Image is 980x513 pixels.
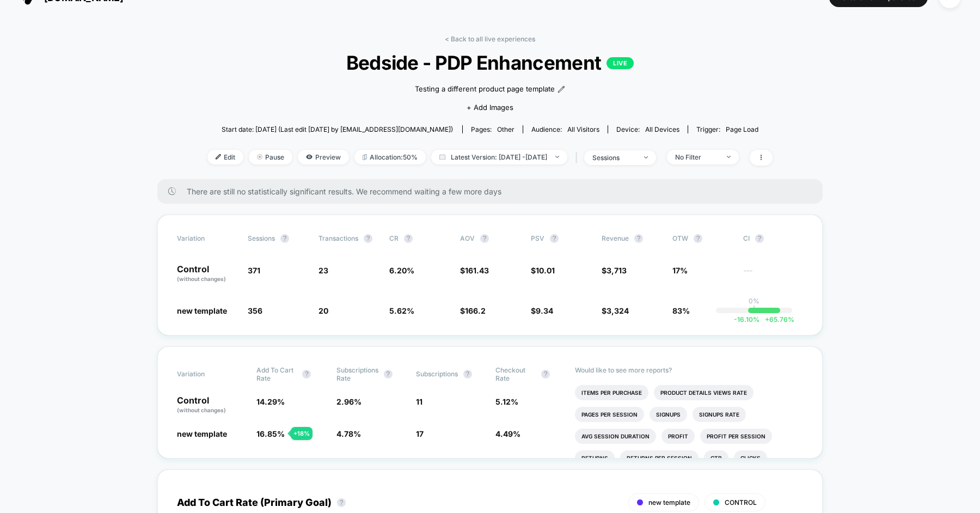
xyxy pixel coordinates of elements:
li: Product Details Views Rate [654,385,754,400]
span: 10.01 [536,266,555,275]
a: < Back to all live experiences [445,35,535,43]
span: Sessions [248,234,275,242]
span: Pause [249,150,292,164]
span: 9.34 [536,306,553,315]
li: Returns Per Session [620,450,699,466]
li: Profit Per Session [700,429,772,444]
span: Preview [298,150,349,164]
span: 356 [248,306,262,315]
span: Add To Cart Rate [256,366,297,382]
li: Returns [575,450,615,466]
span: $ [460,306,486,315]
span: new template [177,429,227,438]
p: 0% [749,297,759,305]
span: Variation [177,366,237,382]
button: ? [550,234,559,243]
div: + 18 % [291,427,313,440]
span: Allocation: 50% [354,150,426,164]
span: 4.49 % [495,429,520,438]
button: ? [337,498,346,507]
div: Audience: [531,125,599,133]
span: (without changes) [177,407,226,413]
p: | [753,305,755,313]
p: Would like to see more reports? [575,366,803,374]
div: Trigger: [696,125,758,133]
span: Edit [207,150,243,164]
span: 65.76 % [759,315,794,323]
span: Bedside - PDP Enhancement [236,51,744,74]
button: ? [302,370,311,378]
span: Testing a different product page template [415,84,555,95]
span: AOV [460,234,475,242]
span: PSV [531,234,544,242]
span: 2.96 % [336,397,362,406]
span: 83% [672,306,690,315]
img: end [727,156,731,158]
span: CONTROL [725,498,757,506]
span: new template [177,306,227,315]
li: Signups [650,407,687,422]
span: 23 [318,266,328,275]
span: 14.29 % [256,397,285,406]
button: ? [364,234,372,243]
img: calendar [439,154,445,160]
span: 5.12 % [495,397,518,406]
li: Avg Session Duration [575,429,656,444]
span: new template [648,498,690,506]
span: | [573,150,584,166]
span: Device: [608,125,688,133]
button: ? [463,370,472,378]
li: Pages Per Session [575,407,644,422]
li: Profit [661,429,695,444]
li: Items Per Purchase [575,385,648,400]
span: Variation [177,234,237,243]
img: end [644,156,648,158]
span: Start date: [DATE] (Last edit [DATE] by [EMAIL_ADDRESS][DOMAIN_NAME]) [222,125,453,133]
span: + Add Images [467,103,513,112]
span: 4.78 % [336,429,361,438]
span: 166.2 [465,306,486,315]
span: Transactions [318,234,358,242]
button: ? [280,234,289,243]
span: All Visitors [567,125,599,133]
span: OTW [672,234,732,243]
p: LIVE [607,57,634,69]
li: Signups Rate [693,407,746,422]
span: 16.85 % [256,429,285,438]
span: There are still no statistically significant results. We recommend waiting a few more days [187,187,801,196]
span: 6.20 % [389,266,414,275]
span: (without changes) [177,276,226,282]
span: Subscriptions [416,370,458,378]
span: 161.43 [465,266,489,275]
span: CR [389,234,399,242]
button: ? [634,234,643,243]
span: 371 [248,266,260,275]
span: -16.10 % [734,315,759,323]
div: sessions [592,154,636,162]
span: $ [460,266,489,275]
button: ? [694,234,702,243]
button: ? [755,234,764,243]
span: 17% [672,266,688,275]
span: $ [531,266,555,275]
img: edit [216,154,221,160]
button: ? [480,234,489,243]
span: 3,324 [607,306,629,315]
button: ? [541,370,550,378]
span: Revenue [602,234,629,242]
p: Control [177,396,246,414]
div: No Filter [675,153,719,161]
span: 17 [416,429,424,438]
p: Control [177,265,237,283]
li: Ctr [704,450,728,466]
span: CI [743,234,803,243]
img: end [257,154,262,160]
span: --- [743,267,803,283]
span: Subscriptions Rate [336,366,378,382]
li: Clicks [734,450,767,466]
button: ? [384,370,393,378]
span: other [497,125,514,133]
button: ? [404,234,413,243]
span: $ [602,306,629,315]
div: Pages: [471,125,514,133]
